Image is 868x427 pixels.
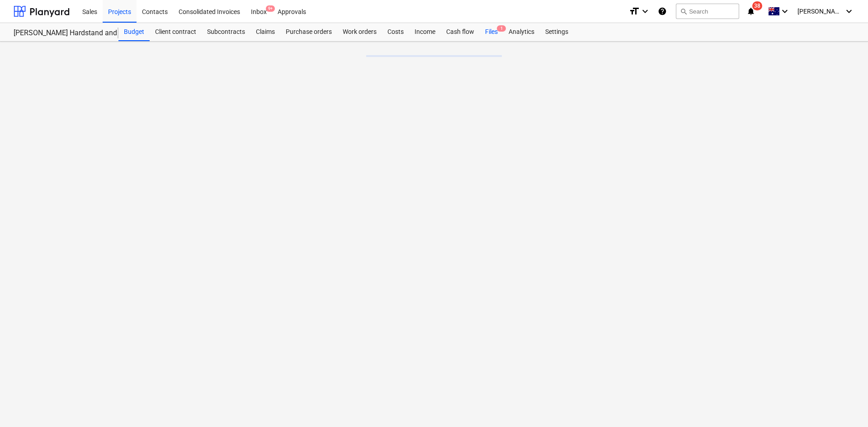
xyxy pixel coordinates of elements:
[480,23,503,41] a: Files1
[480,23,503,41] div: Files
[266,5,275,12] span: 9+
[150,23,202,41] a: Client contract
[337,23,382,41] a: Work orders
[823,384,868,427] iframe: Chat Widget
[441,23,480,41] a: Cash flow
[118,23,150,41] a: Budget
[409,23,441,41] a: Income
[746,6,755,17] i: notifications
[844,6,854,17] i: keyboard_arrow_down
[503,23,540,41] a: Analytics
[14,28,108,38] div: [PERSON_NAME] Hardstand and Docks
[280,23,337,41] a: Purchase orders
[752,1,762,10] span: 38
[382,23,409,41] a: Costs
[658,6,667,17] i: Knowledge base
[629,6,640,17] i: format_size
[540,23,574,41] a: Settings
[640,6,651,17] i: keyboard_arrow_down
[680,8,687,15] span: search
[497,25,506,32] span: 1
[779,6,790,17] i: keyboard_arrow_down
[676,4,739,19] button: Search
[250,23,280,41] a: Claims
[797,8,843,15] span: [PERSON_NAME]
[202,23,250,41] a: Subcontracts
